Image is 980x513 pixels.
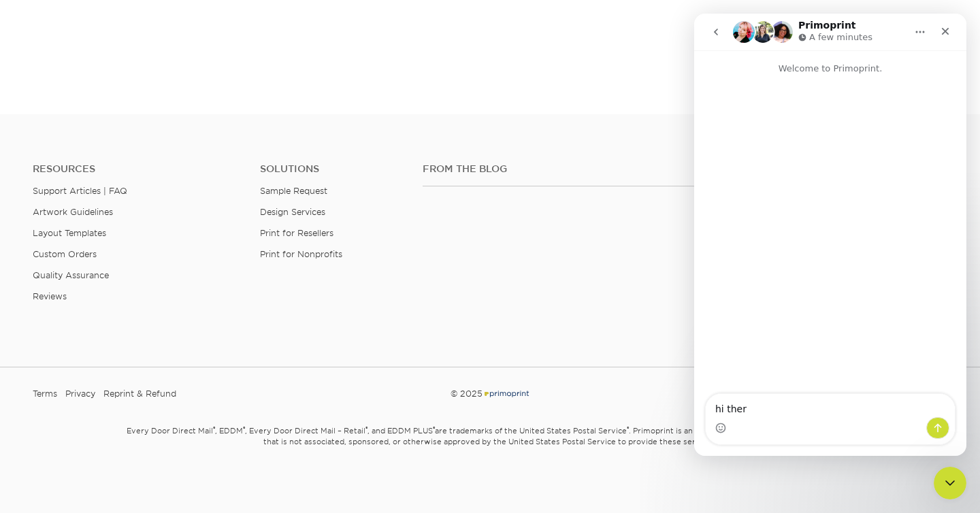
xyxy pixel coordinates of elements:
a: Print for Resellers [260,228,333,238]
a: Artwork Guidelines [33,207,113,217]
sup: ® [627,425,629,432]
a: Privacy [65,384,95,404]
a: Support Articles | FAQ [33,186,127,196]
small: Every Door Direct Mail , EDDM , Every Door Direct Mail – Retail , and EDDM PLUS are trademarks of... [92,420,888,480]
h4: Solutions [260,163,402,175]
img: Primoprint [483,388,530,399]
a: Custom Orders [33,249,97,259]
a: Reprint & Refund [103,384,176,404]
a: Layout Templates [33,228,106,238]
a: Design Services [260,207,325,217]
a: Print for Nonprofits [260,249,342,259]
a: Quality Assurance [33,270,109,280]
sup: ® [433,425,435,432]
h4: From the Blog [423,163,704,175]
a: Reviews [33,291,67,301]
h4: Resources [33,163,240,175]
div: © 2025 [334,384,646,404]
a: Terms [33,384,57,404]
iframe: Intercom live chat [694,14,966,456]
a: Sample Request [260,186,327,196]
sup: ® [365,425,367,432]
iframe: Intercom live chat [934,467,966,499]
